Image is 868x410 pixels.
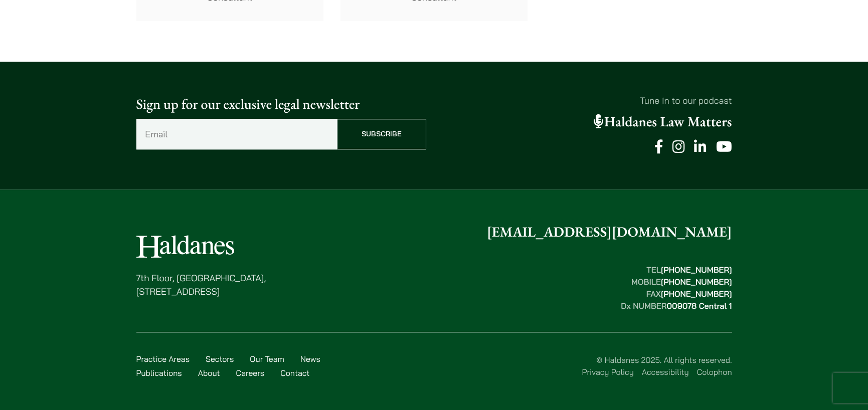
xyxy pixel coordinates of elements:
[335,354,732,378] div: © Haldanes 2025. All rights reserved.
[661,289,732,299] mark: [PHONE_NUMBER]
[136,119,337,149] input: Email
[136,94,426,115] p: Sign up for our exclusive legal newsletter
[136,354,190,364] a: Practice Areas
[236,368,265,378] a: Careers
[487,223,732,241] a: [EMAIL_ADDRESS][DOMAIN_NAME]
[250,354,284,364] a: Our Team
[136,368,182,378] a: Publications
[621,265,732,311] strong: TEL MOBILE FAX Dx NUMBER
[442,94,732,107] p: Tune in to our podcast
[697,367,732,377] a: Colophon
[300,354,320,364] a: News
[582,367,633,377] a: Privacy Policy
[136,235,234,258] img: Logo of Haldanes
[136,271,266,298] p: 7th Floor, [GEOGRAPHIC_DATA], [STREET_ADDRESS]
[661,277,732,287] mark: [PHONE_NUMBER]
[206,354,234,364] a: Sectors
[594,113,732,131] a: Haldanes Law Matters
[666,301,732,311] mark: 009078 Central 1
[661,265,732,275] mark: [PHONE_NUMBER]
[198,368,220,378] a: About
[280,368,309,378] a: Contact
[642,367,689,377] a: Accessibility
[337,119,426,149] input: Subscribe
